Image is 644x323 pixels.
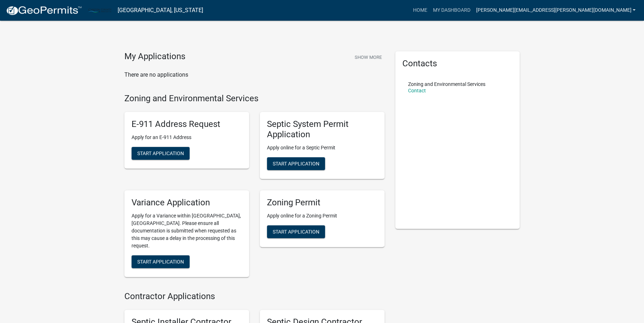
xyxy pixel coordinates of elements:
img: Carlton County, Minnesota [88,5,112,15]
button: Show More [352,51,385,63]
p: Apply online for a Zoning Permit [267,212,377,220]
button: Start Application [132,147,190,160]
p: Apply online for a Septic Permit [267,144,377,152]
h4: My Applications [124,51,185,62]
h5: Zoning Permit [267,198,377,208]
h5: Contacts [402,58,513,69]
p: Zoning and Environmental Services [408,82,485,87]
a: [PERSON_NAME][EMAIL_ADDRESS][PERSON_NAME][DOMAIN_NAME] [473,4,638,17]
p: There are no applications [124,71,385,79]
a: My Dashboard [430,4,473,17]
h5: E-911 Address Request [132,119,242,129]
h5: Variance Application [132,198,242,208]
span: Start Application [273,229,319,234]
h4: Contractor Applications [124,291,385,302]
a: [GEOGRAPHIC_DATA], [US_STATE] [118,4,203,16]
h4: Zoning and Environmental Services [124,93,385,104]
span: Start Application [137,258,184,264]
p: Apply for a Variance within [GEOGRAPHIC_DATA], [GEOGRAPHIC_DATA]. Please ensure all documentation... [132,212,242,250]
button: Start Application [267,225,325,238]
button: Start Application [132,255,190,268]
a: Contact [408,88,426,93]
h5: Septic System Permit Application [267,119,377,140]
p: Apply for an E-911 Address [132,134,242,141]
span: Start Application [273,160,319,166]
span: Start Application [137,150,184,156]
button: Start Application [267,157,325,170]
a: Home [410,4,430,17]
